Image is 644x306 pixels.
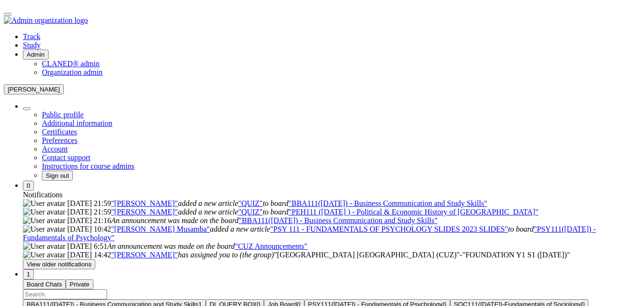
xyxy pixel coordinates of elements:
[4,84,64,94] button: [PERSON_NAME]
[508,225,533,233] i: to board
[23,251,65,259] img: User avatar
[42,145,68,153] span: Account
[67,225,111,233] span: [DATE] 10:42
[107,242,235,250] i: An announcement was made on the board
[23,225,65,234] img: User avatar
[23,199,65,208] img: User avatar
[178,251,274,259] i: has assigned you to (the group)
[238,199,262,207] a: "QUIZ"
[67,251,111,259] span: [DATE] 14:42
[42,162,134,170] span: Instructions for course admins
[23,269,34,279] button: 1
[23,279,66,289] button: Board Chats
[274,251,460,259] span: Cavendish University Zambia (CUZ)
[111,199,178,207] a: "[PERSON_NAME]"
[111,208,178,216] a: "[PERSON_NAME]"
[27,51,45,58] span: Admin
[42,136,78,144] span: Preferences
[178,208,238,216] i: added a new article
[23,191,640,199] div: Notifications
[235,242,307,250] a: "CUZ Announcements"
[42,119,112,127] span: Additional information
[111,225,210,233] a: "[PERSON_NAME] Musamba"
[42,128,77,136] span: Certificates
[23,50,49,60] button: Admin
[23,216,65,225] img: User avatar
[4,16,88,25] img: Admin organization logo
[111,216,239,224] i: An announcement was made on the board
[67,199,111,207] span: [DATE] 21:59
[66,279,93,289] button: Private
[288,199,487,207] a: "BBA111([DATE]) - Business Communication and Study Skills"
[210,225,271,233] i: added a new article
[238,208,262,216] a: "QUIZ"
[462,251,570,259] span: FOUNDATION Y1 S1 (JUL)
[23,181,34,191] button: 0
[270,225,508,233] a: "PSY 111 - FUNDAMENTALS OF PSYCHOLOGY SLIDES 2023 SLIDES"
[23,32,40,41] a: Track
[23,242,65,251] img: User avatar
[8,86,60,93] span: [PERSON_NAME]
[42,60,100,68] a: CLANED® admin
[27,182,30,189] span: 0
[111,251,178,259] a: "[PERSON_NAME]"
[42,111,84,119] span: Public profile
[23,208,65,216] img: User avatar
[27,271,30,278] span: 1
[262,208,288,216] i: to board
[23,225,596,242] a: "PSY111([DATE]) - Fundamentals of Psychology"
[23,289,107,299] input: Search
[67,216,111,224] span: [DATE] 21:16
[42,153,91,162] span: Contact support
[460,251,462,259] i: -
[67,242,107,250] span: [DATE] 6:51
[46,172,69,179] span: Sign out
[262,199,288,207] i: to board
[23,259,95,269] button: View older notifications
[178,199,238,207] i: added a new article
[239,216,437,224] a: "BBA111([DATE]) - Business Communication and Study Skills"
[67,208,111,216] span: [DATE] 21:59
[42,68,102,76] a: Organization admin
[288,208,538,216] a: "PEH111 ([DATE] ) - Political & Economic History of [GEOGRAPHIC_DATA]"
[23,41,40,49] a: Study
